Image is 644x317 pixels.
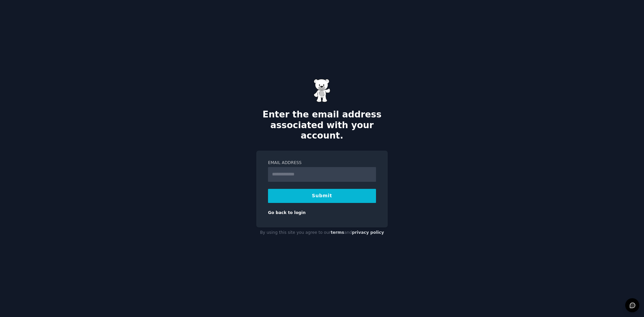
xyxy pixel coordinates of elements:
[268,189,376,203] button: Submit
[256,109,388,141] h2: Enter the email address associated with your account.
[314,79,330,102] img: Gummy Bear
[331,230,344,235] a: terms
[256,227,388,238] div: By using this site you agree to our and
[352,230,384,235] a: privacy policy
[268,160,376,166] label: Email Address
[268,210,306,215] a: Go back to login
